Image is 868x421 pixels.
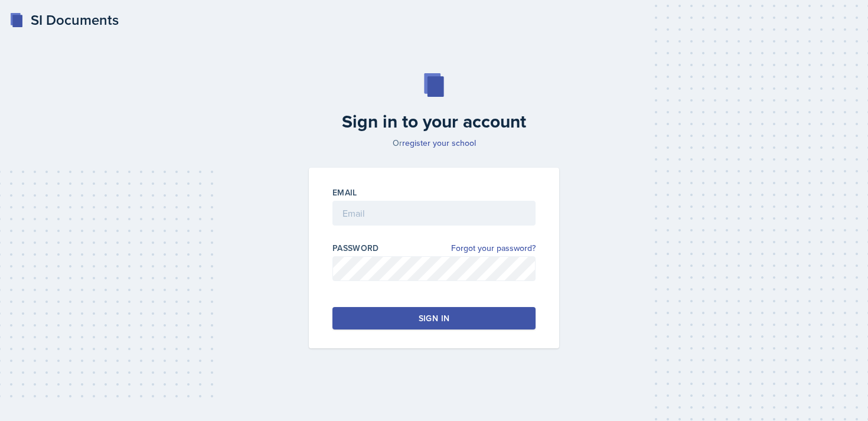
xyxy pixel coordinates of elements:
div: Sign in [419,312,449,324]
h2: Sign in to your account [302,111,566,132]
p: Or [302,137,566,149]
a: Forgot your password? [451,242,536,254]
a: SI Documents [9,9,119,31]
label: Password [332,242,379,254]
input: Email [332,201,536,226]
a: register your school [402,137,476,149]
button: Sign in [332,307,536,329]
label: Email [332,187,357,198]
